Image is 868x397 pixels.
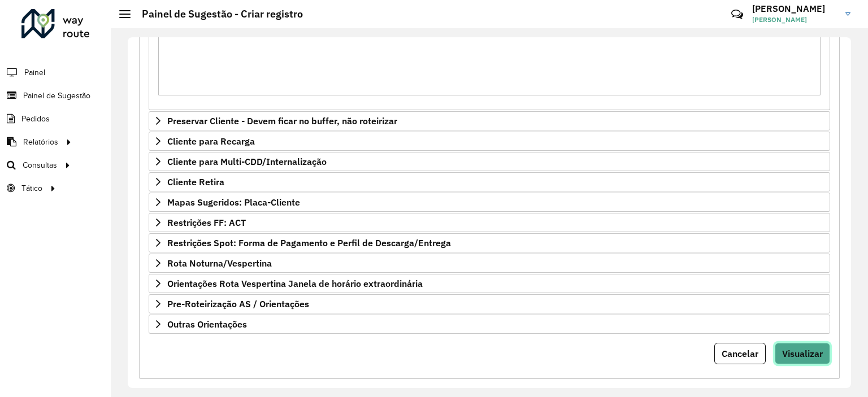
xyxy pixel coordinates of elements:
[149,213,830,232] a: Restrições FF: ACT
[775,343,830,364] button: Visualizar
[149,315,830,334] a: Outras Orientações
[149,172,830,191] a: Cliente Retira
[149,111,830,130] a: Preservar Cliente - Devem ficar no buffer, não roteirizar
[167,259,272,268] span: Rota Noturna/Vespertina
[149,233,830,252] a: Restrições Spot: Forma de Pagamento e Perfil de Descarga/Entrega
[167,299,309,308] span: Pre-Roteirização AS / Orientações
[167,218,246,227] span: Restrições FF: ACT
[167,279,423,288] span: Orientações Rota Vespertina Janela de horário extraordinária
[149,274,830,293] a: Orientações Rota Vespertina Janela de horário extraordinária
[722,348,758,359] span: Cancelar
[21,113,50,125] span: Pedidos
[149,193,830,212] a: Mapas Sugeridos: Placa-Cliente
[714,343,766,364] button: Cancelar
[782,348,823,359] span: Visualizar
[24,67,45,78] span: Painel
[752,15,837,25] span: [PERSON_NAME]
[167,116,397,125] span: Preservar Cliente - Devem ficar no buffer, não roteirizar
[167,137,255,146] span: Cliente para Recarga
[149,152,830,171] a: Cliente para Multi-CDD/Internalização
[167,157,327,166] span: Cliente para Multi-CDD/Internalização
[21,182,42,194] span: Tático
[725,2,749,27] a: Contato Rápido
[149,254,830,273] a: Rota Noturna/Vespertina
[167,198,300,207] span: Mapas Sugeridos: Placa-Cliente
[131,8,303,20] h2: Painel de Sugestão - Criar registro
[149,132,830,151] a: Cliente para Recarga
[23,159,57,171] span: Consultas
[23,90,90,102] span: Painel de Sugestão
[167,320,247,329] span: Outras Orientações
[149,294,830,313] a: Pre-Roteirização AS / Orientações
[23,136,58,148] span: Relatórios
[752,3,837,14] h3: [PERSON_NAME]
[167,177,224,186] span: Cliente Retira
[167,238,451,247] span: Restrições Spot: Forma de Pagamento e Perfil de Descarga/Entrega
